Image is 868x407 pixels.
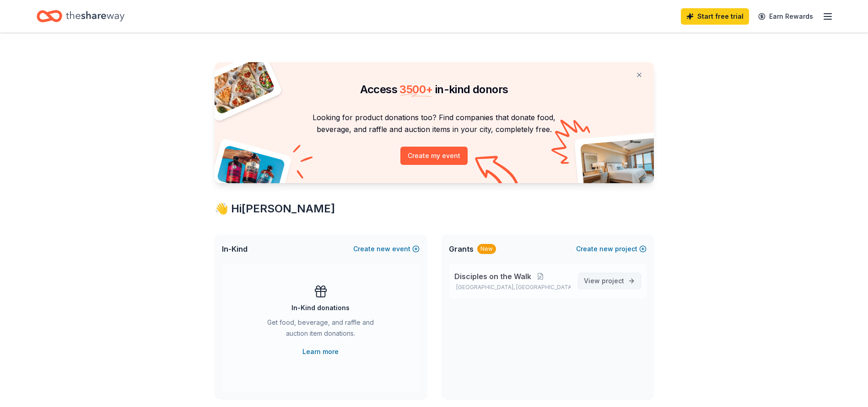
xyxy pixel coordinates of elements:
button: Createnewevent [353,243,420,254]
span: In-Kind [222,243,248,254]
span: Disciples on the Walk [454,271,531,282]
span: Access in-kind donors [360,83,508,96]
div: New [477,244,496,254]
a: Learn more [302,346,339,357]
a: Start free trial [681,8,749,25]
span: project [602,277,624,285]
button: Create my event [400,147,468,165]
span: View [584,275,624,286]
img: Pizza [204,57,275,115]
a: Earn Rewards [753,8,819,25]
div: In-Kind donations [291,302,350,313]
p: Looking for product donations too? Find companies that donate food, beverage, and raffle and auct... [226,111,643,136]
p: [GEOGRAPHIC_DATA], [GEOGRAPHIC_DATA] [454,284,571,291]
span: 3500 + [399,83,432,96]
a: View project [578,273,641,289]
div: 👋 Hi [PERSON_NAME] [215,201,654,216]
a: Home [37,5,124,27]
div: Get food, beverage, and raffle and auction item donations. [259,317,383,343]
span: Grants [449,243,474,254]
span: new [599,243,613,254]
img: Curvy arrow [475,156,521,190]
button: Createnewproject [576,243,647,254]
span: new [377,243,390,254]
